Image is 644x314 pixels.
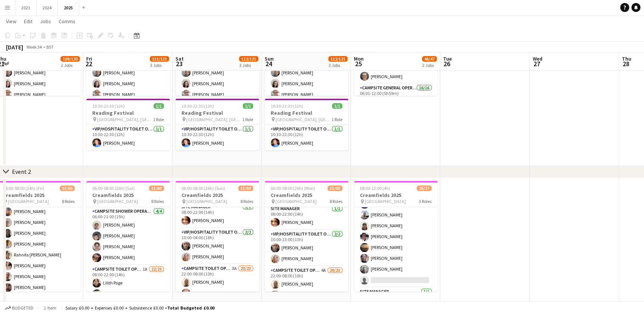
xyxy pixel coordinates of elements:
span: 8 Roles [62,198,75,204]
span: View [6,18,16,25]
button: 2025 [58,0,79,15]
app-card-role: Site Manager1/108:00-22:00 (14h)[PERSON_NAME] [265,204,348,230]
h3: Reading Festival [175,110,259,116]
div: [DATE] [6,43,23,51]
span: 06:00-08:00 (26h) (Sat) [92,185,135,191]
span: 1 Role [242,117,253,122]
span: 1/1 [153,103,164,109]
app-card-role: VIP/Hospitality Toilet Operative1/110:30-22:30 (12h)[PERSON_NAME] [86,125,170,150]
span: [GEOGRAPHIC_DATA] [8,198,49,204]
span: [GEOGRAPHIC_DATA] [365,198,406,204]
span: Tue [443,55,452,62]
span: 55/60 [238,185,253,191]
span: 23 [174,59,184,68]
button: 2023 [15,0,37,15]
span: 10:30-22:30 (12h) [271,103,303,109]
span: 109/120 [60,56,80,62]
app-job-card: 10:30-22:30 (12h)1/1Reading Festival [GEOGRAPHIC_DATA], [GEOGRAPHIC_DATA]1 RoleVIP/Hospitality To... [86,99,170,150]
div: 3 Jobs [329,62,347,68]
span: 111/121 [150,56,169,62]
a: Comms [56,16,78,26]
div: 08:00-12:00 (4h)26/27Creamfields 2025 [GEOGRAPHIC_DATA]3 Roles[PERSON_NAME][PERSON_NAME][PERSON_N... [354,181,438,292]
app-job-card: 06:00-08:00 (26h) (Sat)55/60Creamfields 2025 [GEOGRAPHIC_DATA]8 RolesCampsite Shower Operative4/4... [86,181,170,292]
span: 1 item [41,305,59,311]
span: Thu [622,55,631,62]
h3: Creamfields 2025 [86,192,170,198]
app-job-card: 10:30-22:30 (12h)1/1Reading Festival [GEOGRAPHIC_DATA], [GEOGRAPHIC_DATA]1 RoleVIP/Hospitality To... [265,99,348,150]
div: Salary £0.00 + Expenses £0.00 + Subsistence £0.00 = [65,305,214,311]
div: 2 Jobs [422,62,436,68]
button: 2024 [37,0,58,15]
span: 08:00-08:00 (24h) (Fri) [3,185,44,191]
span: 26/27 [417,185,432,191]
span: Total Budgeted £0.00 [167,305,214,311]
span: 112/121 [239,56,258,62]
app-card-role: VIP/Hospitality Toilet Operative1/110:30-22:30 (12h)[PERSON_NAME] [265,125,348,150]
span: Week 34 [25,44,43,50]
span: 46/47 [422,56,437,62]
span: Edit [24,18,32,25]
span: Jobs [40,18,51,25]
span: 3 Roles [419,198,432,204]
app-card-role: Campsite General Operative16/1606:01-12:00 (5h59m) [354,84,438,272]
span: Wed [532,55,542,62]
app-card-role: VIP/Hospitality Toilet Operative1/110:30-22:30 (12h)[PERSON_NAME] [175,125,259,150]
span: 27 [531,59,542,68]
span: [GEOGRAPHIC_DATA], [GEOGRAPHIC_DATA] [186,117,242,122]
a: Jobs [37,16,54,26]
span: 06:00-08:00 (26h) (Sun) [181,185,225,191]
span: Fri [86,55,92,62]
span: 10:30-22:30 (12h) [181,103,214,109]
span: Sat [175,55,184,62]
app-job-card: 06:00-08:00 (26h) (Sun)55/60Creamfields 2025 [GEOGRAPHIC_DATA]8 Roles[PERSON_NAME]!Success [PERSO... [175,181,259,292]
span: [GEOGRAPHIC_DATA] [97,198,138,204]
span: 1 Role [332,117,342,122]
span: 06:00-08:00 (26h) (Mon) [271,185,315,191]
span: 112/121 [328,56,348,62]
span: [GEOGRAPHIC_DATA], [GEOGRAPHIC_DATA] [97,117,153,122]
span: 26 [442,59,452,68]
div: 2 Jobs [61,62,80,68]
span: 8 Roles [240,198,253,204]
span: [GEOGRAPHIC_DATA], [GEOGRAPHIC_DATA] [276,117,332,122]
span: 53/60 [60,185,75,191]
div: 3 Jobs [239,62,258,68]
app-job-card: 10:30-22:30 (12h)1/1Reading Festival [GEOGRAPHIC_DATA], [GEOGRAPHIC_DATA]1 RoleVIP/Hospitality To... [175,99,259,150]
span: 08:00-12:00 (4h) [360,185,390,191]
span: 24 [264,59,274,68]
span: 25 [353,59,364,68]
span: [GEOGRAPHIC_DATA] [186,198,227,204]
app-card-role: VIP/Hospitality Toilet Operative2/210:00-23:00 (13h)[PERSON_NAME][PERSON_NAME] [265,230,348,266]
div: Event 2 [12,168,31,175]
span: 28 [620,59,631,68]
div: BST [46,44,54,50]
app-job-card: 06:00-08:00 (26h) (Mon)55/60Creamfields 2025 [GEOGRAPHIC_DATA]8 Roles[PERSON_NAME]!Success [PERSO... [265,181,348,292]
span: 55/60 [149,185,164,191]
app-card-role: Campsite Shower Operative4/406:00-21:00 (15h)[PERSON_NAME][PERSON_NAME][PERSON_NAME][PERSON_NAME] [86,207,170,265]
h3: Creamfields 2025 [175,192,259,198]
span: 22 [85,59,92,68]
app-card-role: VIP/Hospitality Toilet Operative2/210:00-04:00 (18h)[PERSON_NAME][PERSON_NAME] [175,228,259,264]
h3: Creamfields 2025 [354,192,438,198]
span: Budgeted [12,305,34,311]
h3: Reading Festival [265,110,348,116]
button: Budgeted [4,304,35,312]
app-card-role: Site Manager1/1 [354,287,438,313]
app-card-role: Site Manager1/108:00-22:00 (14h)[PERSON_NAME] [175,203,259,228]
span: 8 Roles [330,198,342,204]
h3: Reading Festival [86,110,170,116]
span: 10:30-22:30 (12h) [92,103,125,109]
div: 3 Jobs [150,62,169,68]
a: View [3,16,19,26]
span: Mon [354,55,364,62]
span: 1 Role [153,117,164,122]
span: 55/60 [327,185,342,191]
span: 1/1 [332,103,342,109]
span: 1/1 [243,103,253,109]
